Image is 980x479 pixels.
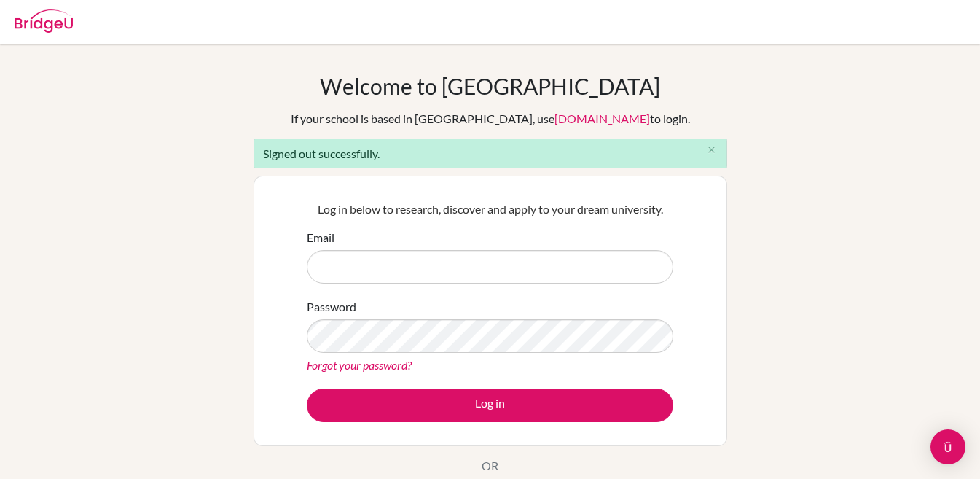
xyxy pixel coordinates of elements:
img: Bridge-U [15,9,73,33]
a: Forgot your password? [307,358,412,372]
p: Log in below to research, discover and apply to your dream university. [307,200,673,218]
div: If your school is based in [GEOGRAPHIC_DATA], use to login. [291,110,690,128]
p: OR [482,457,498,475]
i: close [706,144,717,155]
button: Log in [307,389,673,422]
div: Signed out successfully. [254,139,727,168]
label: Password [307,298,356,316]
label: Email [307,229,334,246]
button: Close [697,139,726,161]
div: Open Intercom Messenger [930,429,965,464]
h1: Welcome to [GEOGRAPHIC_DATA] [320,73,660,99]
a: [DOMAIN_NAME] [554,112,650,125]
